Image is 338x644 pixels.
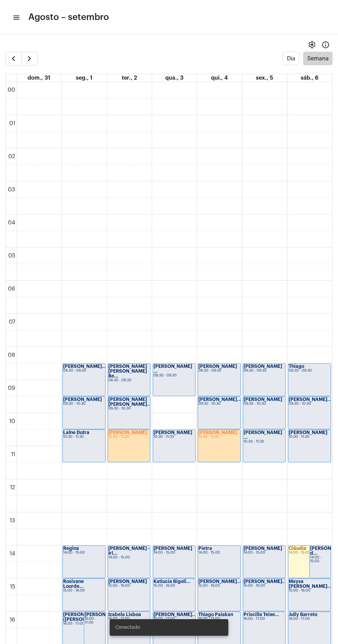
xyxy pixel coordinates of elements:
[198,546,212,551] strong: Pietra
[108,556,150,560] div: 14:00 - 15:00
[108,407,150,411] div: 09:30 - 10:30
[198,397,241,402] strong: [PERSON_NAME]...
[153,546,192,551] strong: [PERSON_NAME]
[12,13,19,22] mat-icon: sidenav icon
[289,612,317,617] strong: Jully Barreto
[319,38,332,52] button: Info
[289,397,331,402] strong: [PERSON_NAME]...
[243,546,282,551] strong: [PERSON_NAME]
[289,402,330,406] div: 09:30 - 10:30
[63,369,105,373] div: 08:30 - 09:30
[108,584,150,588] div: 15:00 - 16:00
[8,617,17,623] div: 16
[153,551,195,555] div: 14:00 - 15:00
[108,397,151,406] strong: [PERSON_NAME] [PERSON_NAME]...
[63,546,79,551] strong: Regina
[243,364,282,369] strong: [PERSON_NAME]
[153,584,195,588] div: 15:00 - 16:00
[63,622,105,626] div: 16:00 - 17:00
[243,369,285,373] div: 08:30 - 09:30
[243,440,285,444] div: 10:30 - 11:30
[153,364,192,373] strong: [PERSON_NAME] ...
[305,38,319,52] button: settings
[63,430,89,435] strong: LaÍne Dutra
[308,41,316,49] span: settings
[28,12,109,23] span: Agosto – setembro
[153,374,195,378] div: 08:30 - 09:30
[243,584,285,588] div: 15:00 - 16:00
[120,74,138,82] a: 2 de setembro de 2025
[198,584,240,588] div: 15:00 - 16:00
[84,617,105,625] div: 16:00 - 17:00
[289,430,327,435] strong: [PERSON_NAME]
[7,253,17,259] div: 05
[6,87,17,93] div: 00
[283,52,299,65] button: Dia
[198,435,240,439] div: 10:30 - 11:30
[289,551,330,555] div: 14:00 - 15:00
[108,379,150,382] div: 08:30 - 09:30
[303,52,332,65] button: Semana
[153,579,190,584] strong: Katiucia Bigoli...
[198,364,237,369] strong: [PERSON_NAME]
[8,120,17,127] div: 01
[153,435,195,439] div: 10:30 - 11:30
[289,369,330,373] div: 08:30 - 09:30
[289,364,304,369] strong: Thiago
[289,546,306,551] strong: Cláudia
[289,579,331,588] strong: Maysa [PERSON_NAME]...
[310,556,330,563] div: 14:00 - 15:00
[255,74,275,82] a: 5 de setembro de 2025
[10,451,17,457] div: 11
[198,369,240,373] div: 08:30 - 09:30
[8,319,17,325] div: 07
[243,402,285,406] div: 09:30 - 10:30
[7,220,17,226] div: 04
[63,579,84,588] strong: Rosivane Lourde...
[243,579,286,584] strong: [PERSON_NAME]...
[63,364,106,369] strong: [PERSON_NAME]...
[63,612,108,622] strong: [PERSON_NAME] ([PERSON_NAME]...
[108,364,147,378] strong: [PERSON_NAME] [PERSON_NAME] Be...
[63,402,105,406] div: 09:30 - 10:30
[108,546,150,555] strong: [PERSON_NAME] - Irl...
[7,153,17,160] div: 02
[7,352,17,358] div: 08
[243,551,285,555] div: 14:00 - 15:00
[289,435,330,439] div: 10:30 - 11:30
[243,397,282,402] strong: [PERSON_NAME]
[8,517,17,524] div: 13
[198,551,240,555] div: 14:00 - 15:00
[8,551,17,557] div: 14
[63,589,105,593] div: 15:00 - 16:00
[9,484,17,491] div: 12
[198,402,240,406] div: 09:30 - 10:30
[243,617,285,621] div: 16:00 - 17:00
[108,435,150,439] div: 10:30 - 11:30
[26,74,52,82] a: 31 de agosto de 2025
[321,41,330,49] mat-icon: Info
[115,624,140,631] span: Conectado
[210,74,229,82] a: 4 de setembro de 2025
[198,579,241,584] strong: [PERSON_NAME]...
[63,397,102,402] strong: [PERSON_NAME]
[6,52,22,66] button: Semana Anterior
[7,286,17,292] div: 06
[164,74,185,82] a: 3 de setembro de 2025
[289,589,330,593] div: 15:00 - 16:00
[8,418,17,424] div: 10
[153,430,192,435] strong: [PERSON_NAME]
[108,430,147,435] strong: [PERSON_NAME]
[198,430,237,435] strong: [PERSON_NAME]
[243,430,282,440] strong: [PERSON_NAME] ...
[289,617,330,621] div: 16:00 - 17:00
[7,187,17,193] div: 03
[63,551,105,555] div: 14:00 - 15:00
[74,74,94,82] a: 1 de setembro de 2025
[9,584,17,590] div: 15
[243,612,279,617] strong: Priscilla Teixe...
[63,435,105,439] div: 10:30 - 11:30
[299,74,320,82] a: 6 de setembro de 2025
[21,52,38,66] button: Próximo Semana
[84,612,127,617] strong: [PERSON_NAME]...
